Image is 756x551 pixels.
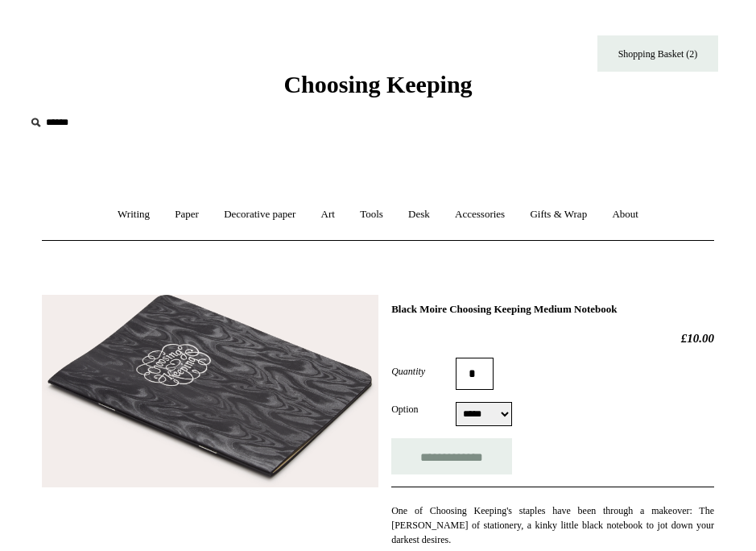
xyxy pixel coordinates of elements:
[391,331,714,346] h2: £10.00
[391,402,456,416] label: Option
[597,35,718,72] a: Shopping Basket (2)
[42,295,378,487] img: Black Moire Choosing Keeping Medium Notebook
[310,193,346,236] a: Art
[391,364,456,379] label: Quantity
[106,193,161,236] a: Writing
[349,193,395,236] a: Tools
[444,193,516,236] a: Accessories
[391,503,714,547] p: One of Choosing Keeping's staples have been through a makeover: The [PERSON_NAME] of stationery, ...
[397,193,441,236] a: Desk
[163,193,210,236] a: Paper
[213,193,307,236] a: Decorative paper
[283,71,472,97] span: Choosing Keeping
[391,303,714,316] h1: Black Moire Choosing Keeping Medium Notebook
[518,193,598,236] a: Gifts & Wrap
[601,193,650,236] a: About
[283,84,472,95] a: Choosing Keeping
